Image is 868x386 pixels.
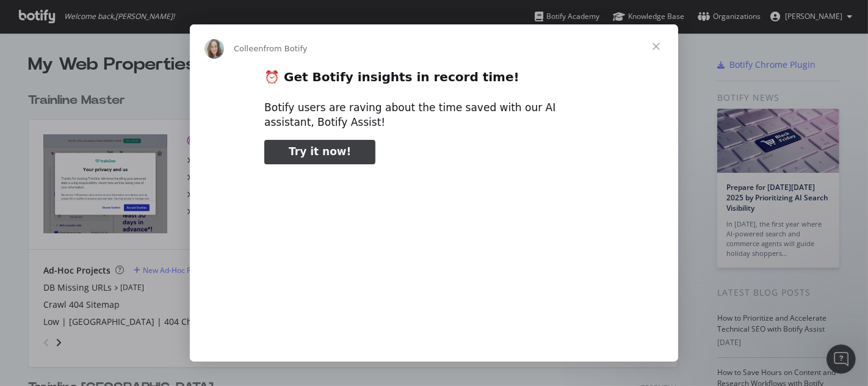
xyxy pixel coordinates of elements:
[264,44,308,53] span: from Botify
[264,140,375,164] a: Try it now!
[264,101,604,130] div: Botify users are raving about the time saved with our AI assistant, Botify Assist!
[634,24,678,68] span: Close
[234,44,264,53] span: Colleen
[264,69,604,92] h2: ⏰ Get Botify insights in record time!
[204,39,224,59] img: Profile image for Colleen
[289,145,351,158] span: Try it now!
